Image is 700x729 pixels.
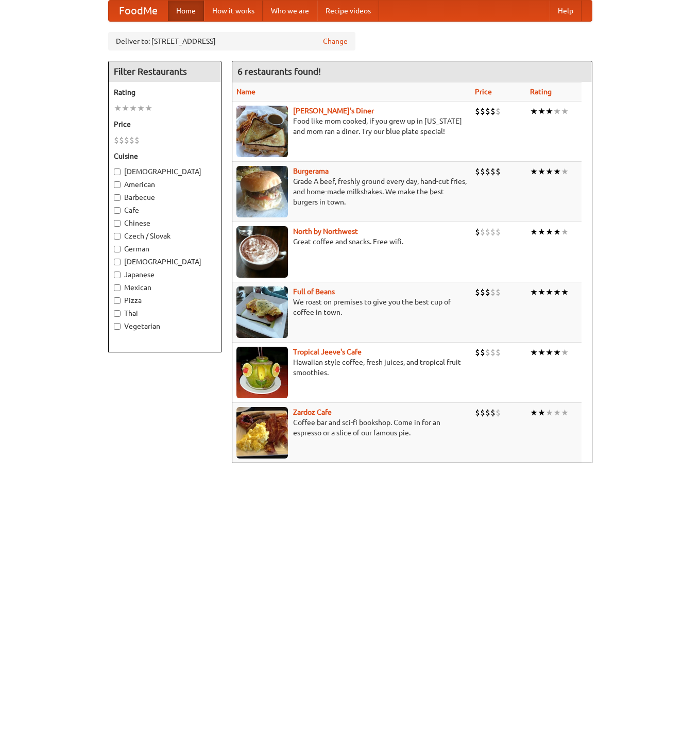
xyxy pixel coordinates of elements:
[109,61,221,82] h4: Filter Restaurants
[114,192,216,202] label: Barbecue
[114,181,121,188] input: American
[480,106,485,117] li: $
[114,259,121,265] input: [DEMOGRAPHIC_DATA]
[122,103,129,114] li: ★
[236,226,288,278] img: north.jpg
[293,408,332,416] b: Zardoz Cafe
[496,286,501,298] li: $
[145,103,152,114] li: ★
[553,407,561,418] li: ★
[114,246,121,252] input: German
[114,179,216,190] label: American
[129,103,137,114] li: ★
[485,286,490,298] li: $
[553,106,561,117] li: ★
[129,134,134,146] li: $
[496,407,501,418] li: $
[236,297,467,317] p: We roast on premises to give you the best cup of coffee in town.
[114,194,121,201] input: Barbecue
[480,286,485,298] li: $
[553,286,561,298] li: ★
[530,88,552,96] a: Rating
[475,286,480,298] li: $
[550,1,582,21] a: Help
[114,151,216,161] h5: Cuisine
[293,287,335,296] a: Full of Beans
[293,107,374,115] a: [PERSON_NAME]'s Diner
[114,257,216,267] label: [DEMOGRAPHIC_DATA]
[475,88,492,96] a: Price
[236,357,467,378] p: Hawaiian style coffee, fresh juices, and tropical fruit smoothies.
[480,347,485,358] li: $
[480,407,485,418] li: $
[530,166,538,177] li: ★
[545,347,553,358] li: ★
[263,1,317,21] a: Who we are
[490,347,496,358] li: $
[114,310,121,317] input: Thai
[119,134,124,146] li: $
[236,88,255,96] a: Name
[114,269,216,280] label: Japanese
[109,1,168,21] a: FoodMe
[530,106,538,117] li: ★
[236,166,288,217] img: burgerama.jpg
[114,284,121,291] input: Mexican
[114,282,216,293] label: Mexican
[137,103,145,114] li: ★
[545,286,553,298] li: ★
[236,286,288,338] img: beans.jpg
[490,407,496,418] li: $
[317,1,379,21] a: Recipe videos
[538,407,545,418] li: ★
[237,66,321,76] ng-pluralize: 6 restaurants found!
[236,236,467,247] p: Great coffee and snacks. Free wifi.
[114,323,121,330] input: Vegetarian
[496,166,501,177] li: $
[475,407,480,418] li: $
[114,218,216,228] label: Chinese
[114,103,122,114] li: ★
[530,407,538,418] li: ★
[545,106,553,117] li: ★
[114,308,216,318] label: Thai
[538,286,545,298] li: ★
[561,286,569,298] li: ★
[561,106,569,117] li: ★
[553,166,561,177] li: ★
[530,347,538,358] li: ★
[114,119,216,129] h5: Price
[545,166,553,177] li: ★
[475,226,480,238] li: $
[114,207,121,214] input: Cafe
[323,36,348,46] a: Change
[236,417,467,438] p: Coffee bar and sci-fi bookshop. Come in for an espresso or a slice of our famous pie.
[496,347,501,358] li: $
[561,166,569,177] li: ★
[538,226,545,238] li: ★
[490,106,496,117] li: $
[236,106,288,157] img: sallys.jpg
[114,272,121,278] input: Japanese
[496,226,501,238] li: $
[480,226,485,238] li: $
[236,116,467,137] p: Food like mom cooked, if you grew up in [US_STATE] and mom ran a diner. Try our blue plate special!
[496,106,501,117] li: $
[114,244,216,254] label: German
[236,407,288,459] img: zardoz.jpg
[538,347,545,358] li: ★
[204,1,263,21] a: How it works
[293,227,358,235] a: North by Northwest
[114,205,216,215] label: Cafe
[561,407,569,418] li: ★
[475,347,480,358] li: $
[538,166,545,177] li: ★
[168,1,204,21] a: Home
[293,348,362,356] a: Tropical Jeeve's Cafe
[561,226,569,238] li: ★
[553,347,561,358] li: ★
[485,347,490,358] li: $
[485,166,490,177] li: $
